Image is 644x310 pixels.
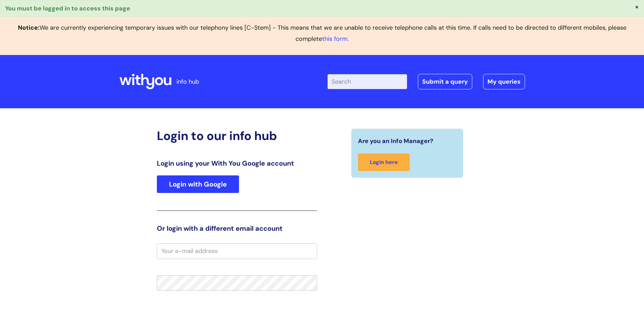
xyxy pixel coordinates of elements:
h3: Login using your With You Google account [157,159,317,167]
input: Your e-mail address [157,243,317,259]
b: Notice: [18,24,40,32]
p: We are currently experiencing temporary issues with our telephony lines [C-Stem] - This means tha... [5,22,639,44]
h3: Or login with a different email account [157,224,317,232]
h2: Login to our info hub [157,129,317,143]
a: this form. [322,35,349,43]
p: info hub [176,76,199,87]
input: Search [328,74,407,89]
a: My queries [483,74,525,89]
a: Login with Google [157,175,239,193]
a: Submit a query [418,74,472,89]
button: × [635,4,639,10]
span: Are you an Info Manager? [358,136,433,146]
a: Login here [358,153,410,171]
